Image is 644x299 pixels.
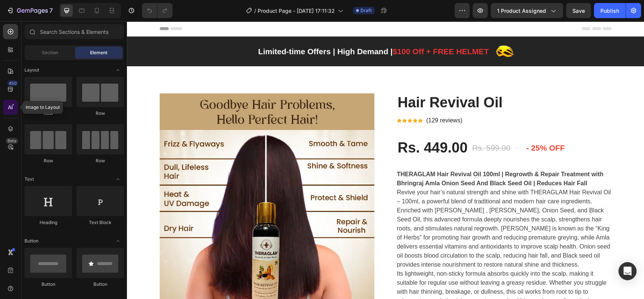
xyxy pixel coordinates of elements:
div: 450 [7,80,18,86]
span: Toggle open [112,235,124,247]
div: Rs. 599.00 [344,120,384,134]
div: Text Block [76,219,124,226]
div: Rs. 449.00 [270,117,342,137]
div: Undo/Redo [142,3,172,18]
p: (129 reviews) [299,95,336,104]
div: Publish [600,7,619,15]
span: Toggle open [112,173,124,185]
div: Row [24,157,72,164]
img: Alt Image [369,21,387,39]
pre: - 25% off [398,118,440,136]
input: Search Sections & Elements [24,24,124,39]
span: Save [572,8,585,14]
p: Limited-time Offers | High Demand | [131,24,362,37]
button: Save [566,3,591,18]
span: Section [42,49,58,56]
span: Text [24,176,34,183]
p: 7 [49,6,53,15]
span: Layout [24,67,39,73]
div: Open Intercom Messenger [618,262,636,280]
span: Element [90,49,107,56]
span: 1 product assigned [497,7,546,15]
div: Row [76,157,124,164]
span: Button [24,238,38,244]
img: Hair Revival Oil Theraglam [33,72,247,287]
div: Row [24,110,72,117]
div: Heading [24,219,72,226]
button: 1 product assigned [491,3,563,18]
button: Publish [594,3,626,18]
span: Toggle open [112,64,124,76]
span: Product Page - [DATE] 17:11:32 [258,7,335,15]
strong: THERAGLAM Hair Revival Oil 100ml | Regrowth & Repair Treatment with Bhringraj Amla Onion Seed And... [270,150,477,165]
div: Button [76,281,124,288]
iframe: Design area [127,21,644,299]
div: Row [76,110,124,117]
button: 7 [3,3,56,18]
span: $100 Off + FREE HELMET [266,26,362,35]
div: Button [24,281,72,288]
h2: Hair Revival Oil [270,72,485,91]
span: / [254,7,256,15]
span: Draft [360,7,372,14]
div: Beta [6,138,18,144]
